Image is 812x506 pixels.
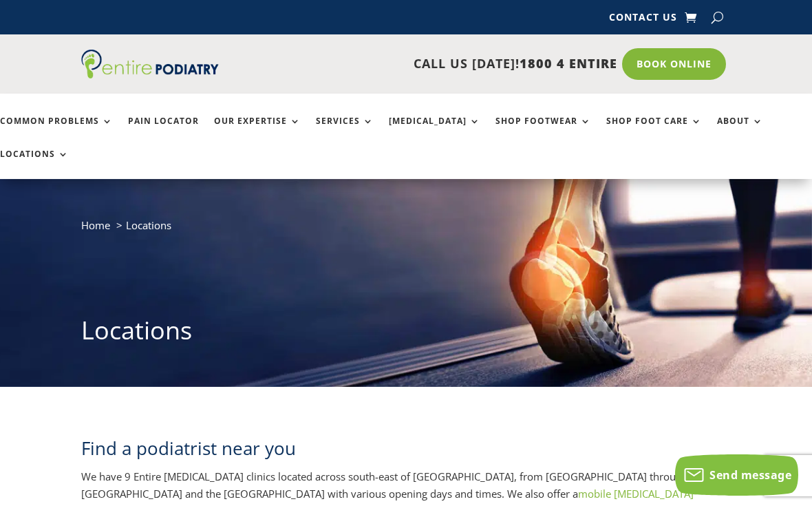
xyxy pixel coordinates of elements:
a: Services [316,116,374,146]
p: CALL US [DATE]! [225,55,617,73]
nav: breadcrumb [81,216,731,244]
h2: Find a podiatrist near you [81,436,731,467]
span: 1800 4 ENTIRE [520,55,617,72]
a: About [717,116,763,146]
a: Pain Locator [128,116,199,146]
a: Shop Footwear [495,116,591,146]
a: Entire Podiatry [81,67,219,81]
span: Send message [709,467,791,483]
span: Locations [126,218,171,232]
img: logo (1) [81,50,219,78]
a: Shop Foot Care [606,116,702,146]
a: Our Expertise [214,116,301,146]
button: Send message [675,454,798,496]
a: [MEDICAL_DATA] [389,116,480,146]
a: Contact Us [609,12,677,28]
a: Home [81,218,110,232]
h1: Locations [81,313,731,355]
a: Book Online [622,48,726,80]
